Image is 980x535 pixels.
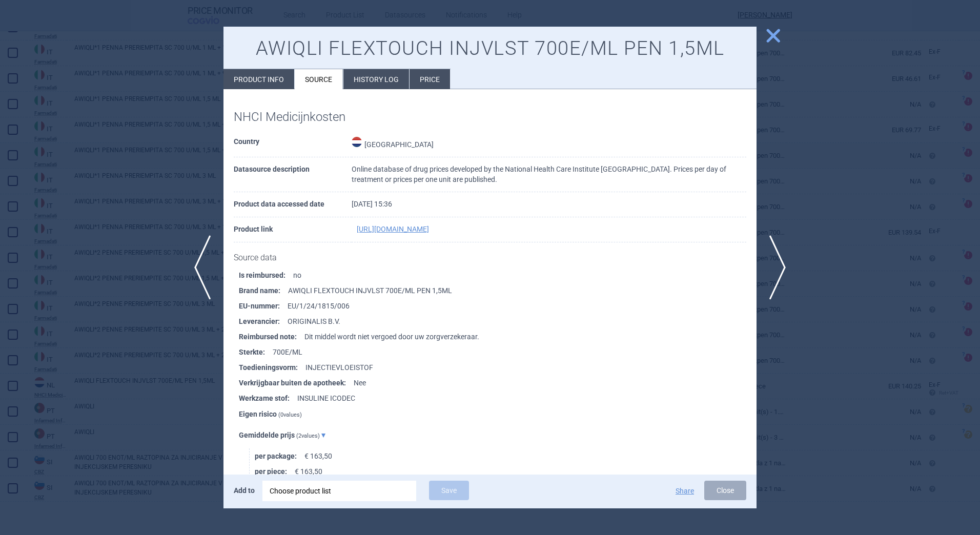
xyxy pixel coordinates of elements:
strong: per package : [255,448,304,464]
li: Nee [239,375,757,390]
li: INJECTIEVLOEISTOF [239,360,757,375]
li: INSULINE ICODEC [239,390,757,406]
strong: per piece : [255,464,295,479]
li: History log [343,69,409,89]
li: Dit middel wordt niet vergoed door uw zorgverzekeraar. [239,329,757,344]
td: Online database of drug prices developed by the National Health Care Institute [GEOGRAPHIC_DATA].... [352,157,746,192]
strong: Sterkte : [239,344,273,360]
h1: Source data [234,253,746,262]
li: Price [410,69,450,89]
strong: Brand name : [239,283,288,298]
img: Netherlands [352,137,362,147]
span: ( 2 values) [296,433,320,439]
li: EU/1/24/1815/006 [239,298,757,314]
strong: Gemiddelde prijs [239,431,295,439]
strong: Reimbursed note : [239,329,304,344]
button: Gemiddelde prijs (2values) [239,427,333,444]
p: Add to [234,481,255,500]
li: AWIQLI FLEXTOUCH INJVLST 700E/ML PEN 1,5ML [239,283,757,298]
td: [DATE] 15:36 [352,192,746,217]
li: € 163,50 [255,448,757,464]
strong: Werkzame stof : [239,390,297,406]
span: ( 0 values) [278,411,302,418]
strong: Is reimbursed : [239,267,293,283]
button: Save [429,481,469,500]
h1: NHCI Medicijnkosten [234,110,746,125]
div: Choose product list [270,481,409,501]
strong: EU-nummer : [239,298,288,314]
li: ORIGINALIS B.V. [239,314,757,329]
button: Eigen risico (0values) [239,406,310,423]
th: Datasource description [234,157,352,192]
li: Product info [223,69,294,89]
td: [GEOGRAPHIC_DATA] [352,130,746,158]
strong: Toedieningsvorm : [239,360,305,375]
th: Country [234,130,352,158]
th: Product data accessed date [234,192,352,217]
th: Product link [234,217,352,242]
strong: Leverancier : [239,314,288,329]
li: Source [295,69,343,89]
button: Share [676,487,694,495]
li: no [239,267,757,283]
strong: Eigen risico [239,410,277,418]
h1: AWIQLI FLEXTOUCH INJVLST 700E/ML PEN 1,5ML [234,37,746,60]
div: Choose product list [262,481,416,501]
li: € 163,50 [255,464,757,479]
button: Close [704,481,746,500]
li: 700E/ML [239,344,757,360]
a: [URL][DOMAIN_NAME] [357,225,429,233]
strong: Verkrijgbaar buiten de apotheek : [239,375,354,390]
